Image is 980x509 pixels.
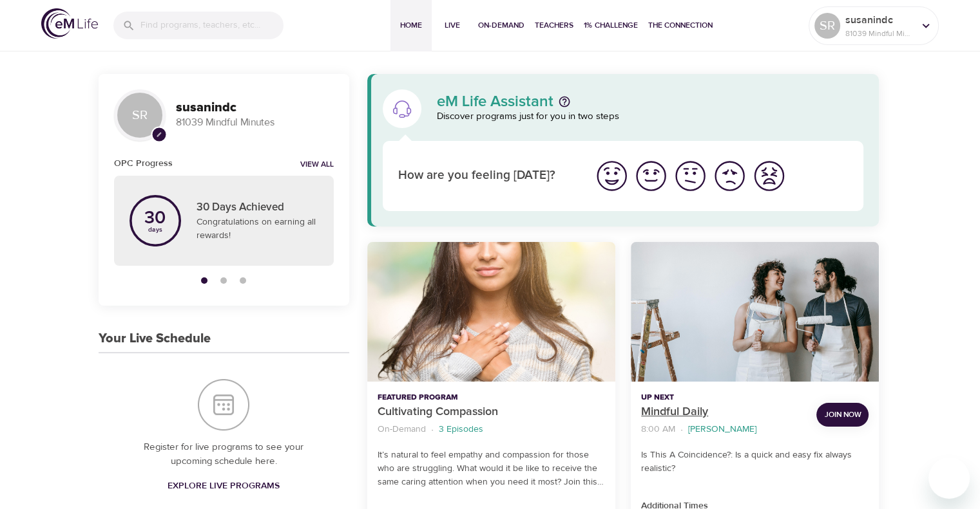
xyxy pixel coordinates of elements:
p: 81039 Mindful Minutes [845,28,914,39]
span: Teachers [535,19,573,32]
img: logo [41,8,98,39]
p: On-Demand [378,423,426,436]
img: Your Live Schedule [198,379,249,430]
button: I'm feeling worst [749,156,789,196]
span: Home [396,19,427,32]
img: eM Life Assistant [392,98,412,119]
p: 81039 Mindful Minutes [176,115,334,130]
iframe: Button to launch messaging window [928,458,970,499]
div: SR [114,89,166,141]
p: It’s natural to feel empathy and compassion for those who are struggling. What would it be like t... [378,449,605,489]
input: Find programs, teachers, etc... [140,12,283,39]
p: 3 Episodes [439,423,483,436]
p: susanindc [845,12,914,28]
img: ok [673,158,708,194]
button: Mindful Daily [631,242,879,382]
button: Cultivating Compassion [367,242,615,382]
p: Register for live programs to see your upcoming schedule here. [124,440,323,469]
p: Featured Program [378,392,605,403]
p: [PERSON_NAME] [688,423,756,436]
a: Explore Live Programs [162,474,285,498]
p: 30 [144,209,166,227]
nav: breadcrumb [378,421,605,438]
div: SR [814,13,840,39]
span: Explore Live Programs [168,478,280,494]
li: · [431,421,434,438]
p: 30 Days Achieved [197,199,318,216]
h3: susanindc [176,100,334,115]
button: I'm feeling ok [671,156,710,196]
span: The Connection [648,19,713,32]
p: Is This A Coincidence?: Is a quick and easy fix always realistic? [641,449,869,476]
p: 8:00 AM [641,423,675,436]
li: · [680,421,683,438]
button: I'm feeling great [592,156,631,196]
p: Up Next [641,392,806,403]
h3: Your Live Schedule [99,331,211,346]
p: How are you feeling [DATE]? [398,167,577,185]
p: Mindful Daily [641,403,806,421]
p: Discover programs just for you in two steps [437,109,864,124]
span: On-Demand [478,19,524,32]
button: I'm feeling bad [710,156,749,196]
h6: OPC Progress [114,156,173,171]
img: bad [712,158,747,194]
span: 1% Challenge [584,19,638,32]
span: Join Now [824,408,861,421]
span: Live [437,19,468,32]
img: worst [751,158,787,194]
button: Join Now [816,403,869,427]
img: good [633,158,669,194]
img: great [594,158,629,194]
p: Congratulations on earning all rewards! [197,216,318,243]
p: Cultivating Compassion [378,403,605,421]
p: eM Life Assistant [437,94,553,109]
a: View all notifications [300,160,334,171]
button: I'm feeling good [631,156,671,196]
p: days [144,227,166,232]
nav: breadcrumb [641,421,806,438]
